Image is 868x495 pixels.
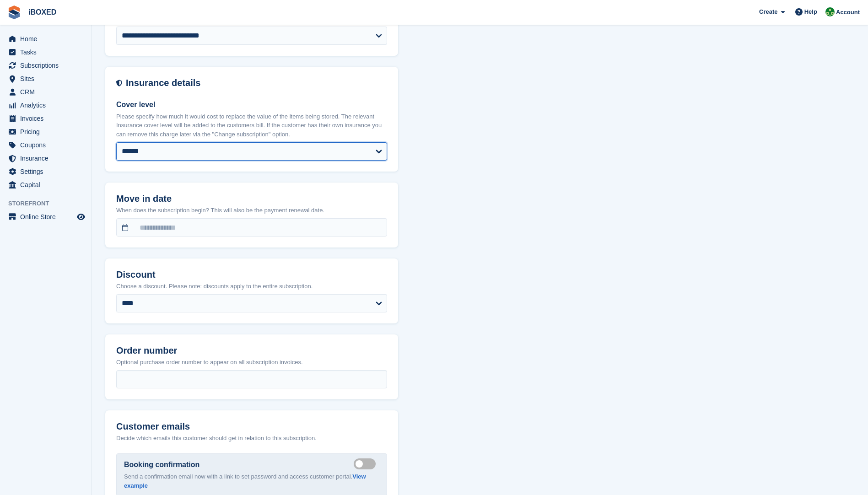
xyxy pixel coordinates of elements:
[5,46,86,59] a: menu
[5,125,86,138] a: menu
[116,434,387,443] p: Decide which emails this customer should get in relation to this subscription.
[836,8,860,17] span: Account
[5,59,86,72] a: menu
[759,7,777,16] span: Create
[116,112,387,139] p: Please specify how much it would cost to replace the value of the items being stored. The relevan...
[116,206,387,215] p: When does the subscription begin? This will also be the payment renewal date.
[5,165,86,178] a: menu
[20,152,75,165] span: Insurance
[116,282,387,291] p: Choose a discount. Please note: discounts apply to the entire subscription.
[20,72,75,85] span: Sites
[116,99,387,110] label: Cover level
[5,86,86,98] a: menu
[116,194,387,204] h2: Move in date
[124,472,379,490] p: Send a confirmation email now with a link to set password and access customer portal.
[116,269,387,280] h2: Discount
[126,78,387,88] h2: Insurance details
[5,32,86,45] a: menu
[20,139,75,151] span: Coupons
[75,211,86,222] a: Preview store
[5,152,86,165] a: menu
[20,210,75,223] span: Online Store
[20,99,75,112] span: Analytics
[354,463,379,464] label: Send booking confirmation email
[5,210,86,223] a: menu
[20,112,75,125] span: Invoices
[804,7,817,16] span: Help
[825,7,835,16] img: Amanda Forder
[5,99,86,112] a: menu
[8,199,91,208] span: Storefront
[5,139,86,151] a: menu
[5,72,86,85] a: menu
[20,125,75,138] span: Pricing
[5,178,86,191] a: menu
[7,5,21,19] img: stora-icon-8386f47178a22dfd0bd8f6a31ec36ba5ce8667c1dd55bd0f319d3a0aa187defe.svg
[20,165,75,178] span: Settings
[20,32,75,45] span: Home
[116,358,387,367] p: Optional purchase order number to appear on all subscription invoices.
[116,345,387,356] h2: Order number
[20,86,75,98] span: CRM
[20,59,75,72] span: Subscriptions
[124,473,366,489] a: View example
[25,5,60,20] a: iBOXED
[20,46,75,59] span: Tasks
[116,78,122,88] img: insurance-details-icon-731ffda60807649b61249b889ba3c5e2b5c27d34e2e1fb37a309f0fde93ff34a.svg
[5,112,86,125] a: menu
[20,178,75,191] span: Capital
[124,459,199,470] label: Booking confirmation
[116,421,387,432] h2: Customer emails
